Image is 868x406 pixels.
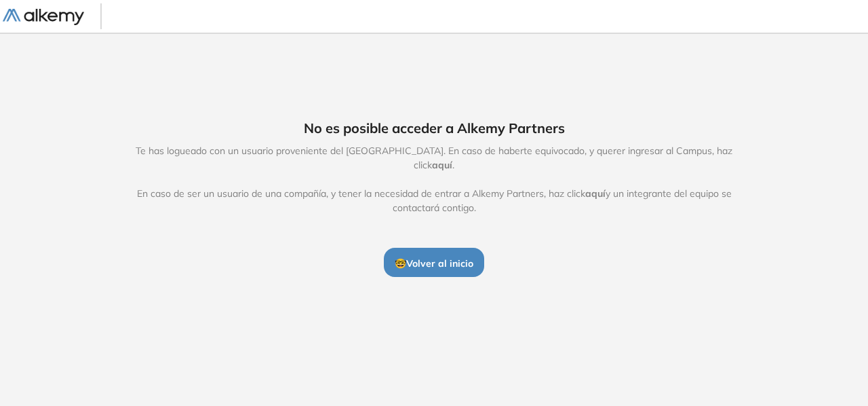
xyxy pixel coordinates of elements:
[3,9,84,26] img: Logo
[585,187,606,200] span: aquí
[432,159,452,171] span: aquí
[384,248,484,276] button: 🤓Volver al inicio
[395,257,473,270] span: 🤓 Volver al inicio
[304,118,565,139] span: No es posible acceder a Alkemy Partners
[121,144,747,215] span: Te has logueado con un usuario proveniente del [GEOGRAPHIC_DATA]. En caso de haberte equivocado, ...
